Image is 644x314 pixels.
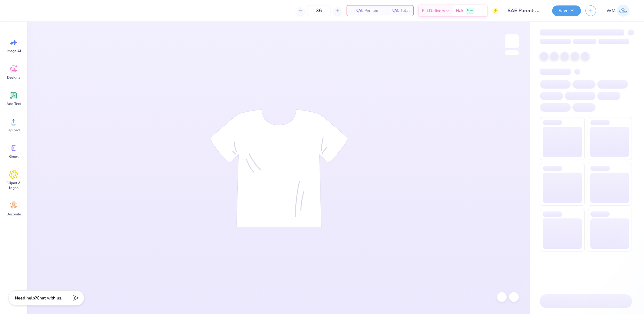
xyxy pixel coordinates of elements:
a: WM [604,5,632,17]
span: Chat with us. [37,295,62,301]
span: Per Item [364,8,379,14]
span: Add Text [6,101,21,106]
button: Save [552,5,581,16]
span: Clipart & logos [4,181,24,190]
span: N/A [387,8,399,14]
span: Est. Delivery [422,8,445,14]
span: N/A [351,8,363,14]
span: Upload [8,128,20,133]
input: Untitled Design [503,5,548,17]
span: Image AI [7,49,21,53]
span: WM [606,7,615,14]
img: Wilfredo Manabat [617,5,629,17]
img: tee-skeleton.svg [210,109,348,227]
span: N/A [456,8,463,14]
span: Free [467,8,473,13]
span: Designs [7,75,20,80]
span: Total [401,8,410,14]
strong: Need help? [15,295,37,301]
input: – – [307,5,331,16]
span: Decorate [6,212,21,217]
span: Greek [9,154,18,159]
